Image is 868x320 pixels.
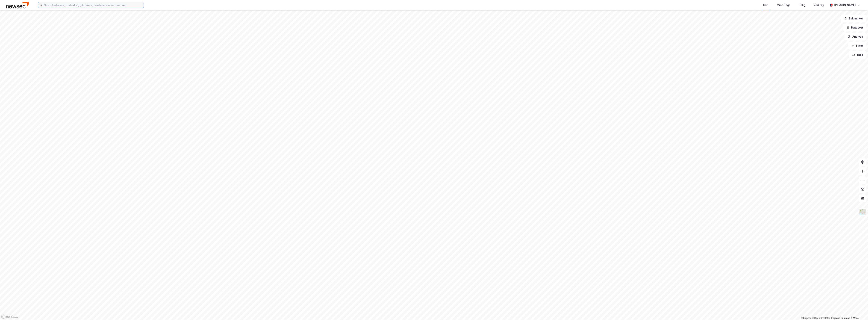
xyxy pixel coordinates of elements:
[814,3,824,7] div: Verktøy
[763,3,769,7] div: Kart
[777,3,791,7] div: Mine Tags
[848,42,866,49] button: Filter
[831,317,850,319] a: Improve this map
[801,317,811,319] a: Mapbox
[43,2,144,8] input: Søk på adresse, matrikkel, gårdeiere, leietakere eller personer
[849,302,868,320] iframe: Chat Widget
[845,33,866,40] button: Analyse
[6,2,29,8] img: newsec-logo.f6e21ccffca1b3a03d2d.png
[812,317,831,319] a: OpenStreetMap
[843,24,866,31] button: Datasett
[1,315,18,319] a: Mapbox homepage
[799,3,806,7] div: Bolig
[849,302,868,320] div: Kontrollprogram for chat
[859,208,866,216] img: Z
[841,15,866,22] button: Bokmerker
[834,3,856,7] div: [PERSON_NAME]
[849,51,866,59] button: Tags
